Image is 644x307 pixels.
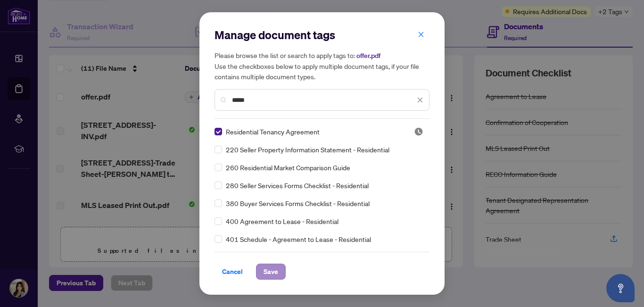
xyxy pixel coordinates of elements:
[226,162,350,173] span: 260 Residential Market Comparison Guide
[226,216,339,226] span: 400 Agreement to Lease - Residential
[356,51,380,60] span: offer.pdf
[226,144,389,155] span: 220 Seller Property Information Statement - Residential
[226,198,370,208] span: 380 Buyer Services Forms Checklist - Residential
[606,274,635,302] button: Open asap
[418,31,424,38] span: close
[256,264,286,280] button: Save
[226,180,369,191] span: 280 Seller Services Forms Checklist - Residential
[414,127,423,136] img: status
[264,264,278,279] span: Save
[222,264,243,279] span: Cancel
[215,264,250,280] button: Cancel
[226,126,320,137] span: Residential Tenancy Agreement
[417,97,423,103] span: close
[215,27,429,42] h2: Manage document tags
[414,127,423,136] span: Pending Review
[215,50,429,82] h5: Please browse the list or search to apply tags to: Use the checkboxes below to apply multiple doc...
[226,234,371,244] span: 401 Schedule - Agreement to Lease - Residential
